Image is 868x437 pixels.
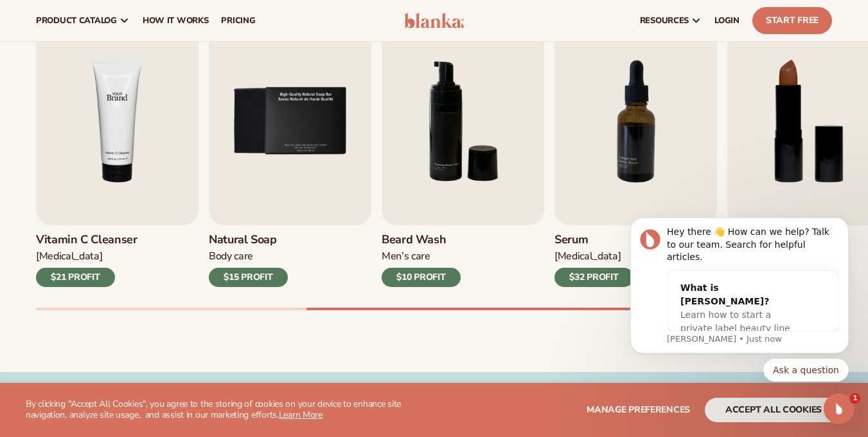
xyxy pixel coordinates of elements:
a: 5 / 9 [209,17,371,287]
span: Manage preferences [587,404,690,416]
span: resources [640,15,689,26]
div: [MEDICAL_DATA] [554,250,633,263]
div: $21 PROFIT [36,268,115,287]
a: 7 / 9 [554,17,717,287]
a: Learn More [279,409,323,421]
div: Men’s Care [382,250,461,263]
div: $15 PROFIT [209,268,288,287]
div: Body Care [209,250,288,263]
a: Start Free [752,7,832,34]
a: 6 / 9 [382,17,544,287]
h3: Vitamin C Cleanser [36,233,137,247]
h3: Serum [554,233,633,247]
iframe: Intercom live chat [824,393,855,424]
div: $32 PROFIT [554,268,633,287]
button: Manage preferences [587,398,690,422]
div: $10 PROFIT [382,268,461,287]
span: LOGIN [714,15,740,26]
span: pricing [221,15,255,26]
iframe: Intercom notifications message [611,188,868,402]
div: [MEDICAL_DATA] [36,250,137,263]
span: product catalog [36,15,117,26]
a: 4 / 9 [36,17,199,287]
img: logo [404,13,465,28]
img: Shopify Image 5 [36,17,199,225]
p: By clicking "Accept All Cookies", you agree to the storing of cookies on your device to enhance s... [26,399,429,421]
h3: Natural Soap [209,233,288,247]
span: How It Works [143,15,209,26]
h3: Beard Wash [382,233,461,247]
button: accept all cookies [705,398,842,422]
span: 1 [850,393,860,404]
